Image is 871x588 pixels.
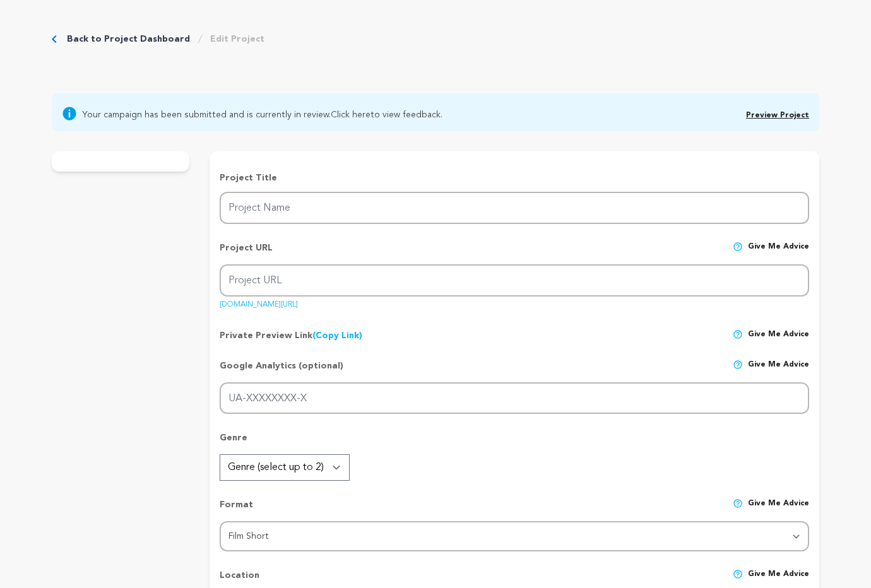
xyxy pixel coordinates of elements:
[312,331,362,340] a: (Copy Link)
[220,329,362,342] p: Private Preview Link
[748,242,809,264] span: Give me advice
[748,329,809,342] span: Give me advice
[331,110,370,119] a: Click here
[67,33,190,45] a: Back to Project Dashboard
[746,112,809,119] a: Preview Project
[748,498,809,521] span: Give me advice
[733,498,743,509] img: help-circle.svg
[220,360,343,382] p: Google Analytics (optional)
[52,33,264,45] div: Breadcrumb
[220,432,809,454] p: Genre
[210,33,264,45] a: Edit Project
[220,382,809,415] input: UA-XXXXXXXX-X
[733,569,743,579] img: help-circle.svg
[220,264,809,297] input: Project URL
[733,242,743,252] img: help-circle.svg
[733,329,743,339] img: help-circle.svg
[748,360,809,382] span: Give me advice
[220,192,809,224] input: Project Name
[220,242,273,264] p: Project URL
[733,360,743,370] img: help-circle.svg
[82,106,442,121] span: Your campaign has been submitted and is currently in review. to view feedback.
[220,296,298,309] a: [DOMAIN_NAME][URL]
[220,498,253,521] p: Format
[220,172,809,184] p: Project Title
